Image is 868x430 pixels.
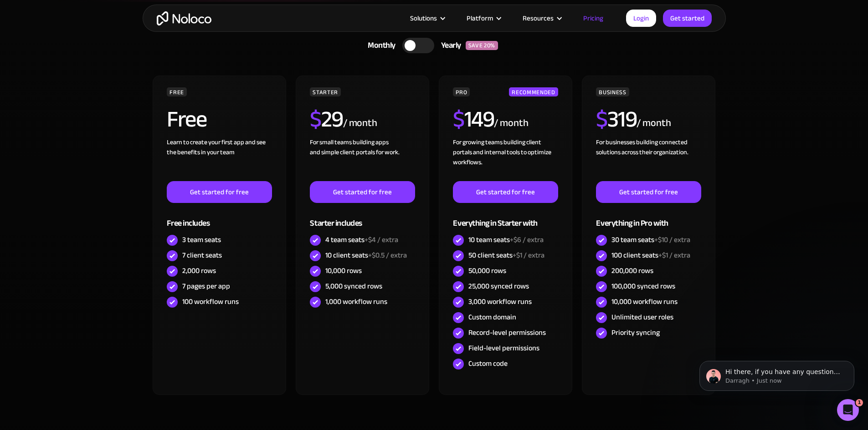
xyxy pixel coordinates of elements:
[611,328,660,338] div: Priority syncing
[467,12,493,24] div: Platform
[325,297,387,307] div: 1,000 workflow runs
[596,203,701,233] div: Everything in Pro with
[510,233,544,247] span: +$6 / extra
[310,181,415,203] a: Get started for free
[654,233,690,247] span: +$10 / extra
[468,359,508,369] div: Custom code
[468,297,532,307] div: 3,000 workflow runs
[686,342,868,405] iframe: Intercom notifications message
[310,137,415,181] div: For small teams building apps and simple client portals for work. ‍
[343,116,377,131] div: / month
[611,312,673,322] div: Unlimited user roles
[837,399,859,421] iframe: Intercom live chat
[468,281,529,291] div: 25,000 synced rows
[468,250,544,260] div: 50 client seats
[167,137,272,181] div: Learn to create your first app and see the benefits in your team ‍
[611,235,690,245] div: 30 team seats
[325,281,382,291] div: 5,000 synced rows
[453,87,470,96] div: PRO
[453,137,558,181] div: For growing teams building client portals and internal tools to optimize workflows.
[494,116,528,131] div: / month
[611,250,690,260] div: 100 client seats
[434,39,466,52] div: Yearly
[626,10,656,27] a: Login
[182,281,230,291] div: 7 pages per app
[182,235,221,245] div: 3 team seats
[167,181,272,203] a: Get started for free
[453,203,558,233] div: Everything in Starter with
[468,343,539,353] div: Field-level permissions
[182,250,222,260] div: 7 client seats
[453,181,558,203] a: Get started for free
[468,235,544,245] div: 10 team seats
[611,281,675,291] div: 100,000 synced rows
[511,12,572,24] div: Resources
[410,12,437,24] div: Solutions
[856,399,863,406] span: 1
[468,312,516,322] div: Custom domain
[325,266,362,276] div: 10,000 rows
[310,87,340,96] div: STARTER
[182,266,216,276] div: 2,000 rows
[167,87,187,96] div: FREE
[167,108,206,131] h2: Free
[368,248,407,262] span: +$0.5 / extra
[325,235,398,245] div: 4 team seats
[455,12,511,24] div: Platform
[453,108,494,131] h2: 149
[596,98,607,141] span: $
[596,108,637,131] h2: 319
[182,297,239,307] div: 100 workflow runs
[513,248,544,262] span: +$1 / extra
[325,250,407,260] div: 10 client seats
[157,11,211,25] a: home
[637,116,671,131] div: / month
[466,41,498,50] div: SAVE 20%
[310,98,321,141] span: $
[356,39,402,52] div: Monthly
[596,87,629,96] div: BUSINESS
[658,248,690,262] span: +$1 / extra
[663,10,712,27] a: Get started
[572,12,615,24] a: Pricing
[611,297,678,307] div: 10,000 workflow runs
[596,137,701,181] div: For businesses building connected solutions across their organization. ‍
[611,266,653,276] div: 200,000 rows
[167,203,272,233] div: Free includes
[399,12,455,24] div: Solutions
[365,233,398,247] span: +$4 / extra
[509,87,558,96] div: RECOMMENDED
[523,12,554,24] div: Resources
[453,98,464,141] span: $
[468,328,546,338] div: Record-level permissions
[596,181,701,203] a: Get started for free
[310,108,343,131] h2: 29
[468,266,506,276] div: 50,000 rows
[310,203,415,233] div: Starter includes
